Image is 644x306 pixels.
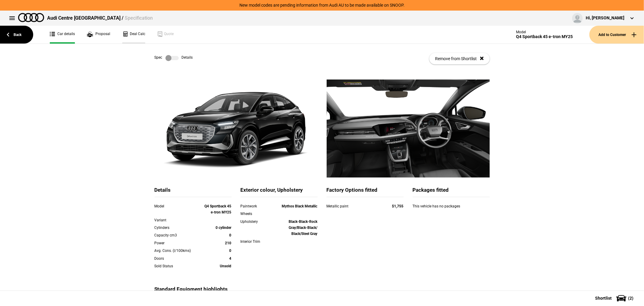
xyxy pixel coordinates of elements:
div: Paintwork [241,203,271,209]
strong: 210 [225,241,232,245]
div: Packages fitted [413,187,490,197]
span: ( 2 ) [628,296,633,300]
button: Remove from Shortlist [429,53,490,64]
strong: Q4 Sportback 45 e-tron MY25 [205,204,232,214]
strong: Unsold [220,264,232,268]
strong: Mythos Black Metallic [282,204,318,208]
div: Hi, [PERSON_NAME] [586,15,624,21]
strong: $1,755 [392,204,404,208]
a: Deal Calc [122,26,145,44]
div: Exterior colour, Upholstery [241,187,318,197]
div: Avg. Cons. (l/100kms) [155,248,201,254]
div: Cylinders [155,225,201,231]
button: Add to Customer [589,26,644,44]
div: Upholstery [241,219,271,225]
strong: 4 [229,256,232,261]
div: Model [155,203,201,209]
div: Power [155,240,201,246]
div: Standard Equipment highlights [155,286,318,296]
button: Shortlist(2) [586,291,644,306]
strong: Black-Black-Rock Gray/Black-Black/ Black/Steel Gray [289,220,318,236]
div: Sold Status [155,263,201,269]
div: Doors [155,256,201,262]
strong: 0 [229,249,232,253]
span: Shortlist [595,296,612,300]
strong: 0 cylinder [216,226,232,230]
a: Car details [50,26,75,44]
div: Capacity cm3 [155,232,201,238]
strong: 0 [229,233,232,237]
div: Q4 Sportback 45 e-tron MY25 [516,34,573,39]
div: Factory Options fitted [327,187,404,197]
div: Wheels [241,211,271,217]
div: Spec Details [155,55,193,61]
div: Variant [155,217,201,223]
div: This vehicle has no packages [413,203,490,215]
div: Metallic paint [327,203,381,209]
span: Specification [125,15,153,21]
div: Details [155,187,232,197]
div: Model [516,30,573,34]
div: Audi Centre [GEOGRAPHIC_DATA] / [47,15,153,21]
a: Proposal [87,26,110,44]
img: audi.png [18,13,44,22]
div: Interior Trim [241,239,271,245]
